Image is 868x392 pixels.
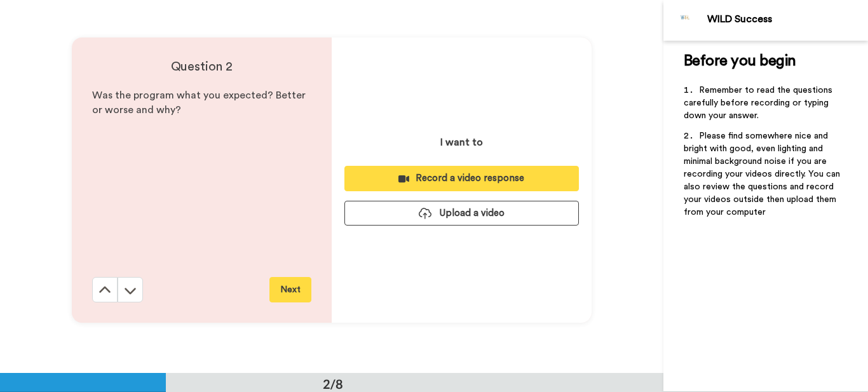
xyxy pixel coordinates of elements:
p: I want to [440,135,483,150]
h4: Question 2 [92,58,311,76]
button: Upload a video [344,201,579,226]
span: Please find somewhere nice and bright with good, even lighting and minimal background noise if yo... [684,132,843,217]
span: Was the program what you expected? Better or worse and why? [92,90,308,115]
button: Record a video response [344,166,579,191]
div: WILD Success [707,13,867,25]
img: Profile Image [670,5,701,36]
div: Record a video response [355,172,569,185]
button: Next [269,277,311,302]
span: Before you begin [684,53,796,69]
span: Remember to read the questions carefully before recording or typing down your answer. [684,86,835,120]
